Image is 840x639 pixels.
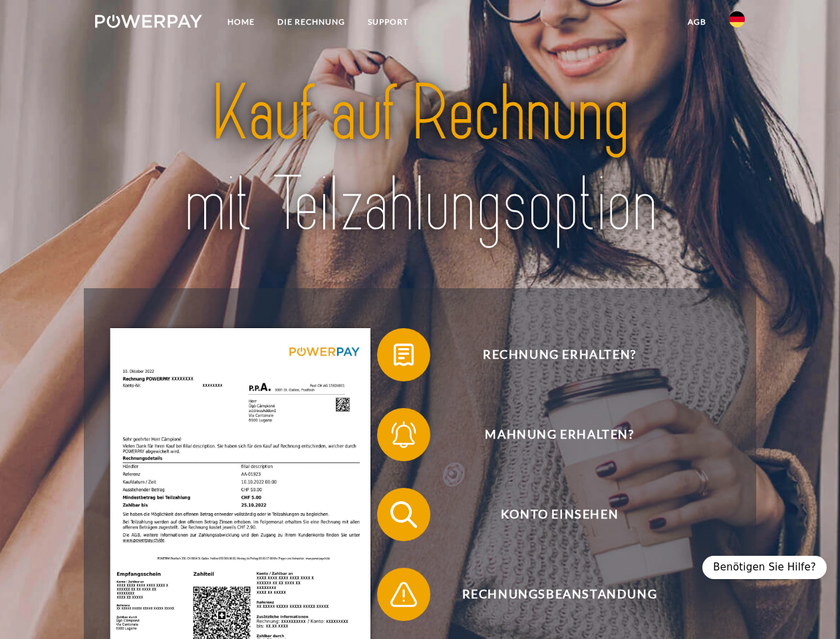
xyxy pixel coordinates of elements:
img: de [729,11,745,27]
a: SUPPORT [356,10,420,34]
span: Rechnungsbeanstandung [396,568,722,621]
button: Rechnungsbeanstandung [377,568,723,621]
a: DIE RECHNUNG [266,10,356,34]
img: qb_search.svg [387,498,420,531]
button: Mahnung erhalten? [377,408,723,461]
div: Benötigen Sie Hilfe? [702,556,827,579]
a: agb [676,10,718,34]
img: title-powerpay_de.svg [127,64,713,255]
a: Home [216,10,266,34]
span: Konto einsehen [396,488,722,541]
span: Rechnung erhalten? [396,328,722,381]
img: qb_warning.svg [387,578,420,611]
img: qb_bill.svg [387,338,420,371]
button: Rechnung erhalten? [377,328,723,381]
img: logo-powerpay-white.svg [95,15,202,28]
button: Konto einsehen [377,488,723,541]
span: Mahnung erhalten? [396,408,722,461]
img: qb_bell.svg [387,418,420,451]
